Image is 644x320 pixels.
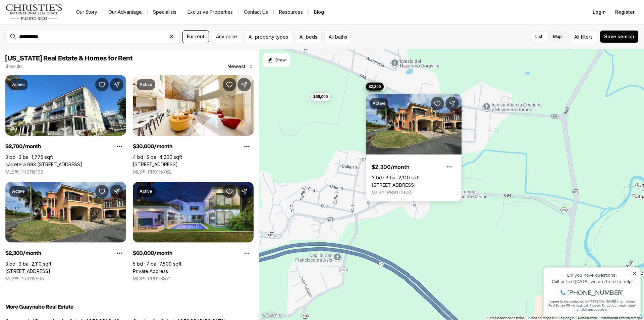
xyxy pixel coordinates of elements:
button: $60,000 [311,93,330,101]
a: 138 BRIGHTON BLVD, DORADO PR, 00646 [372,182,416,188]
button: Share Property [237,185,251,198]
button: Contact Us [238,7,273,17]
div: Call or text [DATE], we are here to help! [7,21,97,26]
button: Allfilters [570,30,597,43]
button: Property options [113,246,126,260]
a: carretera 693 VILLAS DE PLAYA 2 #S-1, DORADO PR, 00646 [5,162,82,168]
button: Save Property: [223,185,236,198]
button: Save Property: 138 BRIGHTON BLVD [431,97,444,110]
a: 500 PLANTATION DR #202, DORADO PR, 00646 [133,162,178,168]
button: Login [589,5,610,19]
button: Start drawing [263,53,290,67]
button: Property options [240,140,254,153]
span: Any price [216,34,237,39]
p: 4 results [5,64,23,69]
button: Save Property: 500 PLANTATION DR #202 [223,78,236,91]
button: Share Property [110,78,123,91]
p: Active [12,82,25,87]
a: 138 BRIGHTON BLVD, DORADO PR, 00646 [5,268,50,274]
img: logo [5,4,63,20]
span: All [574,33,579,40]
span: $2,300 [369,84,381,89]
span: Datos del mapa ©2025 Google [528,316,574,320]
button: Share Property [110,185,123,198]
button: Save Property: carretera 693 VILLAS DE PLAYA 2 #S-1 [95,78,109,91]
div: Do you have questions? [7,15,97,20]
h5: More Guaynabo Real Estate [5,304,254,310]
a: Specialists [148,7,182,17]
a: Resources [274,7,308,17]
a: Private Address [133,268,168,274]
label: List [530,31,548,43]
span: [US_STATE] Real Estate & Homes for Rent [5,55,132,62]
button: Save search [600,30,639,43]
button: Property options [240,246,254,260]
span: Newest [227,64,246,69]
button: $2,300 [366,83,384,91]
span: filters [581,33,593,40]
span: Login [593,9,606,15]
button: Share Property [445,97,459,110]
button: Share Property [237,78,251,91]
button: All property types [244,30,292,43]
button: For rent [182,30,209,43]
button: Any price [212,30,241,43]
button: Newest [223,60,258,73]
a: Exclusive Properties [182,7,238,17]
label: Map [548,31,567,43]
button: Property options [113,140,126,153]
a: Blog [309,7,329,17]
button: Clear search input [167,30,179,43]
button: All beds [295,30,322,43]
p: Active [140,189,152,194]
span: I agree to be contacted by [PERSON_NAME] International Real Estate PR via text, call & email. To ... [8,41,96,54]
p: Active [373,101,385,106]
button: All baths [324,30,352,43]
p: Active [12,189,25,194]
span: $60,000 [313,94,328,99]
a: Our Advantage [103,7,147,17]
span: Save search [604,34,634,39]
a: Our Story [71,7,103,17]
p: Active [140,82,152,87]
span: [PHONE_NUMBER] [28,32,84,38]
button: Save Property: 138 BRIGHTON BLVD [95,185,109,198]
button: Register [611,5,639,19]
span: For rent [187,34,205,39]
button: Property options [442,160,456,174]
span: Register [615,9,635,15]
